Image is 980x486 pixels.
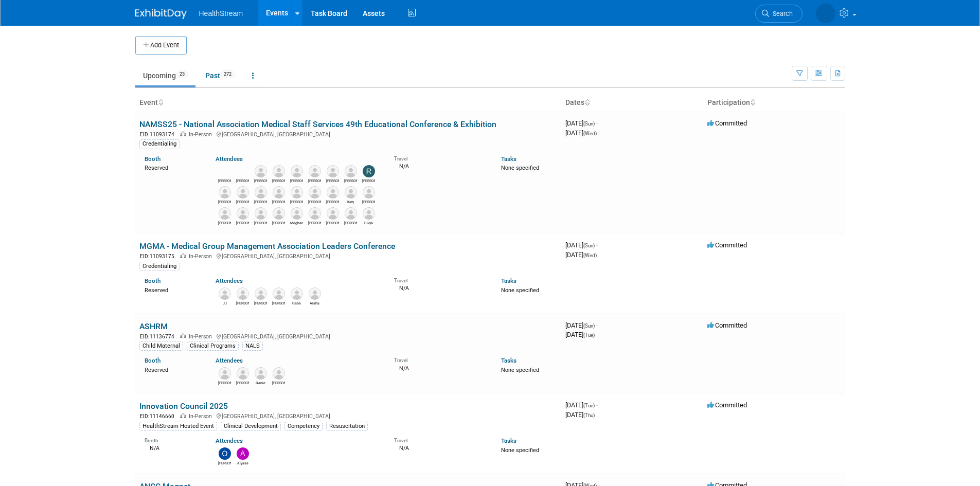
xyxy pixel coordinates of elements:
[218,460,231,466] div: Olivia Christopher
[583,243,595,248] span: (Sun)
[139,321,168,331] a: ASHRM
[309,186,321,199] img: Brandi Zevenbergen
[309,165,321,177] img: Jennie Julius
[219,186,231,199] img: Amy Kleist
[596,119,598,127] span: -
[769,10,793,17] span: Search
[135,94,561,112] th: Event
[219,287,231,300] img: JJ Harnke
[176,70,188,78] span: 23
[707,241,747,249] span: Committed
[216,277,243,284] a: Attendees
[145,285,201,294] div: Reserved
[561,94,703,112] th: Dates
[394,444,486,452] div: N/A
[198,66,242,85] a: Past272
[327,207,339,220] img: Tawna Knight
[218,177,231,184] div: Andrea Schmitz
[272,300,285,306] div: Ty Meredith
[565,401,598,409] span: [DATE]
[180,131,186,136] img: In-Person Event
[140,132,179,137] span: EID: 11093174
[565,321,598,329] span: [DATE]
[189,131,215,138] span: In-Person
[180,333,186,338] img: In-Person Event
[218,380,231,386] div: Kathryn Prusinski
[565,241,598,249] span: [DATE]
[501,447,539,454] span: None specified
[707,401,747,409] span: Committed
[583,412,595,418] span: (Thu)
[254,177,267,184] div: Bryan Robbins
[189,333,215,340] span: In-Person
[145,277,161,284] a: Booth
[362,177,375,184] div: Rochelle Celik
[236,199,249,205] div: Sadie Welch
[290,199,303,205] div: Chris Gann
[583,131,597,136] span: (Wed)
[139,119,496,129] a: NAMSS25 - National Association Medical Staff Services 49th Educational Conference & Exhibition
[180,413,186,418] img: In-Person Event
[707,119,747,127] span: Committed
[583,323,595,329] span: (Sun)
[139,251,557,260] div: [GEOGRAPHIC_DATA], [GEOGRAPHIC_DATA]
[565,129,597,137] span: [DATE]
[216,357,243,364] a: Attendees
[145,357,161,364] a: Booth
[236,460,249,466] div: Alyssa Jones
[363,165,375,177] img: Rochelle Celik
[255,186,267,199] img: Aaron Faber
[308,199,321,205] div: Brandi Zevenbergen
[135,9,187,19] img: ExhibitDay
[254,220,267,226] div: Jackie Jones
[140,334,179,339] span: EID: 11136774
[394,162,486,170] div: N/A
[237,207,249,220] img: Joanna Juergens
[139,411,557,420] div: [GEOGRAPHIC_DATA], [GEOGRAPHIC_DATA]
[221,70,235,78] span: 272
[326,199,339,205] div: Sarah Cassidy
[140,413,179,419] span: EID: 11146660
[291,287,303,300] img: Gabe Glimps
[216,155,243,163] a: Attendees
[218,199,231,205] div: Amy Kleist
[501,437,516,444] a: Tasks
[139,262,180,271] div: Credentialing
[583,403,595,408] span: (Tue)
[242,341,263,351] div: NALS
[501,357,516,364] a: Tasks
[255,287,267,300] img: Amanda Morinelli
[363,207,375,220] img: Divya Shroff
[199,9,243,17] span: HealthStream
[139,422,217,431] div: HealthStream Hosted Event
[139,401,228,411] a: Innovation Council 2025
[596,401,598,409] span: -
[237,165,249,177] img: Wendy Nixx
[327,186,339,199] img: Sarah Cassidy
[501,287,539,294] span: None specified
[219,165,231,177] img: Andrea Schmitz
[290,177,303,184] div: Katie Jobst
[273,186,285,199] img: Kelly Kaechele
[326,177,339,184] div: Joe Deedy
[255,165,267,177] img: Bryan Robbins
[273,287,285,300] img: Ty Meredith
[219,367,231,380] img: Kathryn Prusinski
[158,98,163,106] a: Sort by Event Name
[345,165,357,177] img: Brianna Gabriel
[362,220,375,226] div: Divya Shroff
[565,411,595,419] span: [DATE]
[363,186,375,199] img: Nicole Otte
[326,220,339,226] div: Tawna Knight
[290,300,303,306] div: Gabe Glimps
[501,277,516,284] a: Tasks
[273,367,285,380] img: Tanesha Riley
[816,4,835,23] img: Wendy Nixx
[139,139,180,149] div: Credentialing
[219,447,231,460] img: Olivia Christopher
[135,36,187,55] button: Add Event
[135,66,195,85] a: Upcoming23
[139,341,183,351] div: Child Maternal
[255,207,267,220] img: Jackie Jones
[145,434,201,444] div: Booth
